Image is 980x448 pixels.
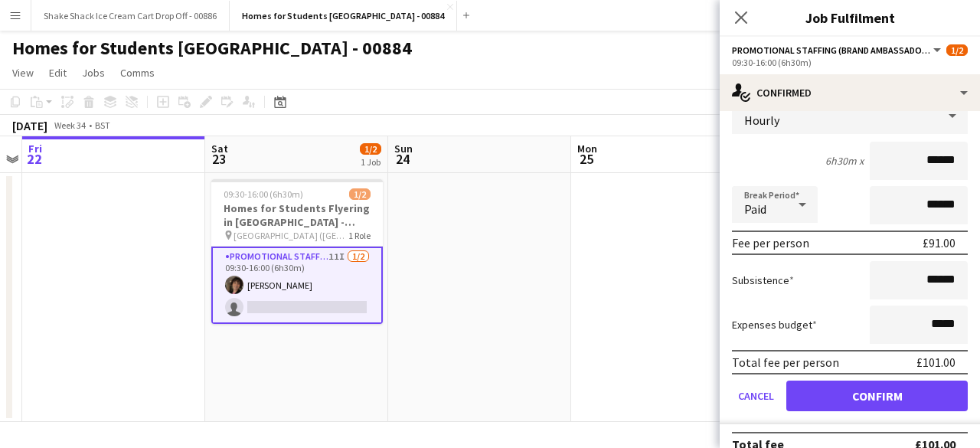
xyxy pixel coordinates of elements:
[230,1,457,31] button: Homes for Students [GEOGRAPHIC_DATA] - 00884
[392,150,413,168] span: 24
[720,8,980,28] h3: Job Fulfilment
[209,150,228,168] span: 23
[916,355,955,370] div: £101.00
[732,44,943,56] button: Promotional Staffing (Brand Ambassadors)
[732,273,794,287] label: Subsistence
[744,113,779,128] span: Hourly
[49,66,67,80] span: Edit
[211,201,383,229] h3: Homes for Students Flyering in [GEOGRAPHIC_DATA] - 00884
[732,235,809,250] div: Fee per person
[394,142,413,155] span: Sun
[732,57,968,68] div: 09:30-16:00 (6h30m)
[946,44,968,56] span: 1/2
[211,247,383,324] app-card-role: Promotional Staffing (Brand Ambassadors)11I1/209:30-16:00 (6h30m)[PERSON_NAME]
[348,230,371,241] span: 1 Role
[114,63,161,83] a: Comms
[732,355,839,370] div: Total fee per person
[26,150,42,168] span: 22
[349,188,371,200] span: 1/2
[120,66,155,80] span: Comms
[224,188,303,200] span: 09:30-16:00 (6h30m)
[720,74,980,111] div: Confirmed
[12,37,412,60] h1: Homes for Students [GEOGRAPHIC_DATA] - 00884
[211,179,383,324] app-job-card: 09:30-16:00 (6h30m)1/2Homes for Students Flyering in [GEOGRAPHIC_DATA] - 00884 [GEOGRAPHIC_DATA] ...
[12,66,34,80] span: View
[732,44,931,56] span: Promotional Staffing (Brand Ambassadors)
[361,156,381,168] div: 1 Job
[575,150,597,168] span: 25
[234,230,348,241] span: [GEOGRAPHIC_DATA] ([GEOGRAPHIC_DATA])
[28,142,42,155] span: Fri
[31,1,230,31] button: Shake Shack Ice Cream Cart Drop Off - 00886
[51,119,89,131] span: Week 34
[732,318,817,332] label: Expenses budget
[825,154,864,168] div: 6h30m x
[577,142,597,155] span: Mon
[923,235,955,250] div: £91.00
[744,201,766,217] span: Paid
[211,142,228,155] span: Sat
[6,63,40,83] a: View
[732,381,780,411] button: Cancel
[76,63,111,83] a: Jobs
[82,66,105,80] span: Jobs
[95,119,110,131] div: BST
[43,63,73,83] a: Edit
[360,143,381,155] span: 1/2
[786,381,968,411] button: Confirm
[12,118,47,133] div: [DATE]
